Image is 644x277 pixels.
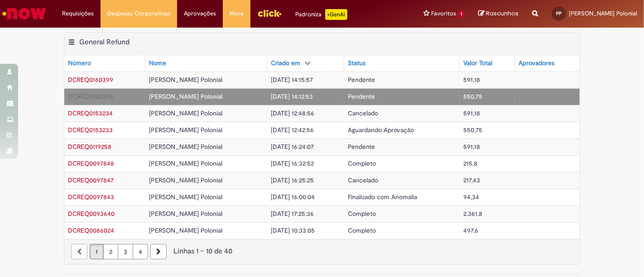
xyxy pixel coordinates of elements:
[68,38,75,49] button: General Refund Menu de contexto
[463,143,480,151] span: 591,18
[463,176,480,184] span: 217,43
[519,59,554,68] div: Aprovadores
[463,126,482,134] span: 550,75
[431,9,456,18] span: Favoritos
[68,176,114,184] span: DCREQ0097847
[184,9,216,18] span: Aprovações
[68,159,114,167] span: DCREQ0097848
[149,210,222,218] span: [PERSON_NAME] Polonial
[271,159,314,167] span: [DATE] 16:32:52
[68,92,113,100] a: Abrir Registro: DCREQ0160398
[463,59,492,68] div: Valor Total
[486,9,519,18] span: Rascunhos
[68,210,115,218] a: Abrir Registro: DCREQ0093640
[107,9,170,18] span: Despesas Corporativas
[295,9,347,20] div: Padroniza
[149,226,222,234] span: [PERSON_NAME] Polonial
[68,159,114,167] a: Abrir Registro: DCREQ0097848
[68,126,113,134] a: Abrir Registro: DCREQ0153233
[103,244,118,259] a: Página 2
[68,109,113,117] span: DCREQ0153234
[348,143,375,151] span: Pendente
[463,76,480,84] span: 591,18
[118,244,133,259] a: Página 3
[348,159,376,167] span: Completo
[463,92,482,100] span: 550,75
[68,126,113,134] span: DCREQ0153233
[68,143,111,151] a: Abrir Registro: DCREQ0119258
[68,109,113,117] a: Abrir Registro: DCREQ0153234
[68,92,113,100] span: DCREQ0160398
[149,92,222,100] span: [PERSON_NAME] Polonial
[348,176,378,184] span: Cancelado
[348,226,376,234] span: Completo
[150,244,167,259] a: Próxima página
[68,226,114,234] a: Abrir Registro: DCREQ0086024
[478,10,519,18] a: Rascunhos
[257,6,282,20] img: click_logo_yellow_360x200.png
[271,176,314,184] span: [DATE] 16:25:25
[68,59,91,68] div: Número
[68,193,114,201] span: DCREQ0097843
[149,76,222,84] span: [PERSON_NAME] Polonial
[62,9,94,18] span: Requisições
[325,9,347,20] p: +GenAi
[348,210,376,218] span: Completo
[230,9,244,18] span: More
[79,38,130,47] h2: General Refund
[90,244,104,259] a: Página 1
[1,5,48,23] img: ServiceNow
[149,159,222,167] span: [PERSON_NAME] Polonial
[463,210,482,218] span: 2.361,8
[463,226,478,234] span: 497,6
[271,143,314,151] span: [DATE] 16:24:07
[569,10,637,17] span: [PERSON_NAME] Polonial
[149,59,166,68] div: Nome
[149,176,222,184] span: [PERSON_NAME] Polonial
[348,76,375,84] span: Pendente
[71,246,573,257] div: Linhas 1 − 10 de 40
[64,239,580,264] nav: paginação
[271,226,315,234] span: [DATE] 10:33:05
[149,126,222,134] span: [PERSON_NAME] Polonial
[348,193,417,201] span: Finalizado com Anomalia
[68,76,113,84] span: DCREQ0160399
[68,176,114,184] a: Abrir Registro: DCREQ0097847
[271,59,300,68] div: Criado em
[271,109,314,117] span: [DATE] 12:48:56
[133,244,148,259] a: Página 4
[149,109,222,117] span: [PERSON_NAME] Polonial
[271,126,314,134] span: [DATE] 12:42:56
[463,159,477,167] span: 215,8
[348,92,375,100] span: Pendente
[271,210,314,218] span: [DATE] 17:25:36
[68,226,114,234] span: DCREQ0086024
[463,109,480,117] span: 591,18
[149,143,222,151] span: [PERSON_NAME] Polonial
[463,193,479,201] span: 94,34
[348,59,365,68] div: Status
[68,193,114,201] a: Abrir Registro: DCREQ0097843
[458,10,465,18] span: 1
[271,92,313,100] span: [DATE] 14:12:53
[348,109,378,117] span: Cancelado
[149,193,222,201] span: [PERSON_NAME] Polonial
[271,76,313,84] span: [DATE] 14:15:57
[68,76,113,84] a: Abrir Registro: DCREQ0160399
[348,126,414,134] span: Aguardando Aprovação
[271,193,315,201] span: [DATE] 16:00:04
[68,143,111,151] span: DCREQ0119258
[556,10,562,16] span: PP
[68,210,115,218] span: DCREQ0093640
